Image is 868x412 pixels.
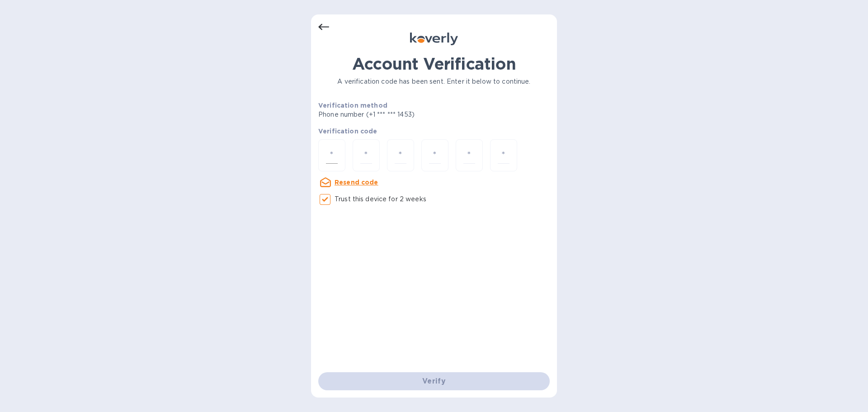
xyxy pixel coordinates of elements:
b: Verification method [318,102,387,109]
p: A verification code has been sent. Enter it below to continue. [318,77,550,86]
p: Verification code [318,127,550,136]
h1: Account Verification [318,54,550,73]
u: Resend code [335,179,378,186]
p: Trust this device for 2 weeks [335,194,426,204]
p: Phone number (+1 *** *** 1453) [318,110,484,119]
